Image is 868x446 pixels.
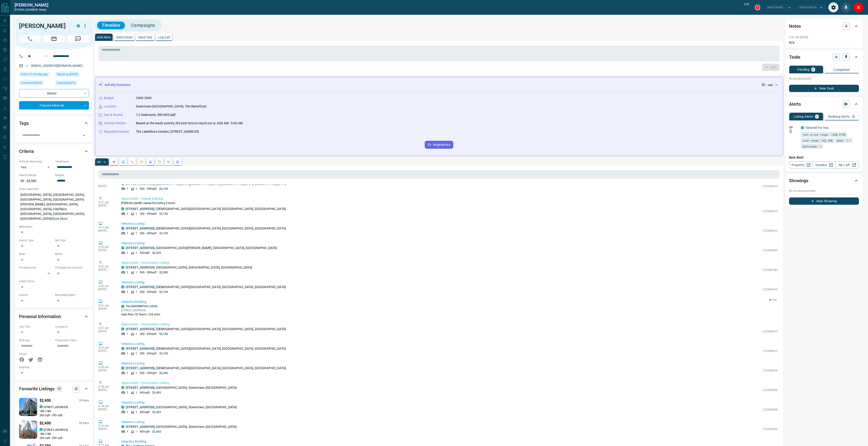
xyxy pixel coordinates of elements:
p: [DATE] [98,204,114,207]
p: , [DEMOGRAPHIC_DATA][GEOGRAPHIC_DATA], [GEOGRAPHIC_DATA], [GEOGRAPHIC_DATA] [126,327,286,331]
p: $2,400 [152,430,161,434]
p: 1 [127,351,128,356]
p: 1 [135,351,137,356]
p: 5:27 am [98,201,114,204]
button: Pin [766,298,779,302]
a: Tailored For You [805,126,829,130]
p: 5:21 am [98,326,114,330]
p: Opportunity - Favourited a Listing [121,260,778,265]
p: C12299535 [763,248,778,252]
p: , [DEMOGRAPHIC_DATA][GEOGRAPHIC_DATA], [GEOGRAPHIC_DATA], [GEOGRAPHIC_DATA] [126,226,286,231]
p: C12349413 [763,209,778,213]
a: [STREET_ADDRESS] [126,425,155,429]
span: Signed up [DATE] [57,72,78,77]
button: Campaigns [127,22,160,29]
p: 500 - 599 sqft [140,212,156,216]
div: Favourite Listings58 [19,383,89,394]
p: C12349413 [763,229,778,233]
p: Areas Searched: [19,187,89,191]
div: Future Follow Up [19,101,89,110]
div: condos.ca [801,126,804,129]
p: , [GEOGRAPHIC_DATA], Downtown, [GEOGRAPHIC_DATA] [126,424,237,429]
p: Job Title: [19,325,53,329]
p: 5:22 am [98,284,114,288]
p: 1 [127,391,128,395]
a: Mr.Loft [836,161,859,169]
div: condos.ca [121,246,124,249]
svg: Emails [140,160,143,164]
p: $2,400 [39,421,51,426]
p: Pre-Approved: [19,266,53,270]
div: Yes [19,164,53,171]
p: C12343026 [763,388,778,392]
p: Company: [55,325,89,329]
p: 500 - 599 sqft [140,290,156,294]
p: Building Alerts [828,115,850,118]
a: [STREET_ADDRESS] [126,347,155,350]
p: 1 [127,332,128,336]
p: $2,200 [152,251,161,255]
p: 0:00 [744,2,749,12]
p: 500 sqft - 599 sqft [39,436,89,440]
p: Pending [797,68,809,71]
p: Timeframe: [55,159,89,164]
a: Favourited listing$2,40028 dayscondos.ca[STREET_ADDRESS]1BD |1BA500 sqft - 599 sqft [19,397,89,417]
p: C12349413 [763,329,778,334]
p: $2,150 [159,187,168,191]
p: C12343026 [763,427,778,431]
p: 5:23 am [98,265,114,268]
p: 543 sqft [140,251,150,255]
p: C12349413 [763,184,778,188]
span: Message [67,35,89,42]
p: 2300-2500 [136,96,152,100]
p: 1 [127,187,128,191]
div: condos.ca [121,327,124,331]
div: Close [853,2,863,12]
p: [DATE] [98,288,114,291]
span: ready [39,8,47,11]
button: Timeline [97,22,125,29]
p: $2,400 [152,410,161,414]
div: Notes [789,21,859,32]
p: 500 - 599 sqft [140,270,156,274]
div: condos.ca [121,347,124,350]
p: Viewed a Listing [121,420,778,424]
p: Activity Pattern [104,121,126,126]
a: [STREET_ADDRESS] [126,227,155,230]
p: 1 [135,332,137,336]
svg: Agent Actions [176,160,180,164]
div: condos.ca [121,285,124,289]
p: Send Email [116,36,133,39]
p: Actively Searching: [19,159,53,164]
button: Show More [52,216,67,221]
p: New Alert: [789,155,859,160]
p: Off [789,125,798,130]
p: $2,150 [159,351,168,356]
p: Baths: [55,252,89,256]
p: Budget: [55,173,89,177]
h2: Alerts [789,100,801,108]
button: New Showing [789,197,859,205]
p: [DATE] [98,408,114,411]
button: Open [81,132,87,139]
a: Property [789,161,812,169]
a: [STREET_ADDRESS] [126,246,155,250]
p: [PERSON_NAME] viewed this listing 3 times [121,201,778,205]
div: Tags [19,118,89,129]
p: , [DEMOGRAPHIC_DATA][GEOGRAPHIC_DATA], [GEOGRAPHIC_DATA], [GEOGRAPHIC_DATA] [126,366,286,371]
p: Opportunity - Favourited a Listing [121,381,778,385]
p: 0 [812,68,814,71]
div: Tasks [789,52,859,62]
p: Viewed a Listing [121,341,778,346]
p: Search Range: [19,173,53,177]
a: Favourited listing$2,40028 dayscondos.ca[STREET_ADDRESS]1BD |1BA500 sqft - 599 sqft [19,420,89,440]
p: 1 [135,391,137,395]
p: 1 [135,212,137,216]
svg: Opportunities [167,160,170,164]
p: , [GEOGRAPHIC_DATA][PERSON_NAME], [GEOGRAPHIC_DATA], [GEOGRAPHIC_DATA] [126,246,277,250]
p: 1 [135,410,137,414]
a: [EMAIL_ADDRESS][DOMAIN_NAME] [31,64,83,67]
p: 1 [127,410,128,414]
p: , [DEMOGRAPHIC_DATA][GEOGRAPHIC_DATA], [GEOGRAPHIC_DATA], [GEOGRAPHIC_DATA] [126,207,286,211]
p: N/a [789,40,859,45]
